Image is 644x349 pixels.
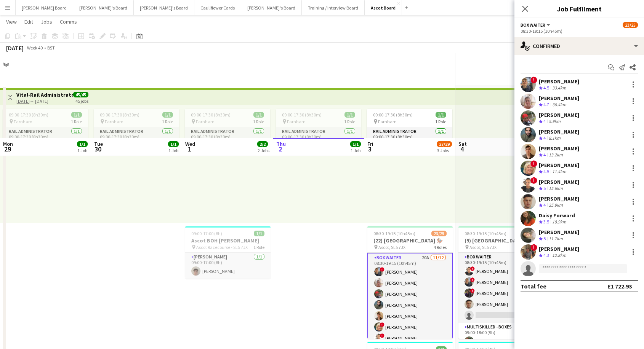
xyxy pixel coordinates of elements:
[547,202,564,209] div: 25.9km
[162,112,173,118] span: 1/1
[465,231,506,236] span: 08:30-19:15 (10h45m)
[470,266,475,271] span: !
[514,4,644,14] h3: Job Fulfilment
[530,177,537,184] span: !
[60,18,77,25] span: Comms
[539,78,579,85] div: [PERSON_NAME]
[253,119,264,124] span: 1 Role
[94,140,103,147] span: Tue
[551,169,568,175] div: 11.4km
[71,112,82,118] span: 1/1
[547,236,564,242] div: 11.7km
[547,152,564,158] div: 13.2km
[105,119,123,124] span: Farnham
[543,169,549,174] span: 4.5
[302,0,365,15] button: Training / Interview Board
[276,127,361,153] app-card-role: Rail Administrator1/109:00-17:30 (8h30m)[PERSON_NAME]
[16,98,30,104] tcxspan: Call 08-09-2025 via 3CX
[367,127,452,153] app-card-role: Rail Administrator1/109:00-17:30 (8h30m)[PERSON_NAME]
[254,231,264,236] span: 1/1
[551,219,568,225] div: 18.9km
[351,148,360,153] div: 1 Job
[168,148,178,153] div: 1 Job
[530,160,537,167] span: !
[521,22,551,28] button: BOX Waiter
[16,98,73,104] div: → [DATE]
[94,109,179,153] div: 09:00-17:30 (8h30m)1/1 Farnham1 RoleRail Administrator1/109:00-17:30 (8h30m)[PERSON_NAME]
[162,119,173,124] span: 1 Role
[436,112,446,118] span: 1/1
[434,244,447,250] span: 4 Roles
[365,0,402,15] button: Ascot Board
[543,152,546,158] span: 4
[75,97,88,104] div: 45 jobs
[276,140,286,147] span: Thu
[539,212,575,219] div: Daisy Forward
[241,0,302,15] button: [PERSON_NAME]'s Board
[543,219,549,225] span: 3.5
[93,145,103,153] span: 30
[350,141,361,147] span: 1/1
[607,282,632,290] div: £1 722.93
[73,0,134,15] button: [PERSON_NAME]'s Board
[2,145,13,153] span: 29
[9,112,48,118] span: 09:00-17:30 (8h30m)
[551,85,568,91] div: 33.4km
[380,267,384,272] span: !
[3,140,13,147] span: Mon
[3,109,88,153] app-job-card: 09:00-17:30 (8h30m)1/1 Farnham1 RoleRail Administrator1/109:00-17:30 (8h30m)[PERSON_NAME]
[437,148,452,153] div: 3 Jobs
[24,18,33,25] span: Edit
[543,135,546,141] span: 4
[57,17,80,27] a: Comms
[25,45,44,51] span: Week 40
[539,162,579,169] div: [PERSON_NAME]
[77,148,87,153] div: 1 Job
[194,0,241,15] button: Cauliflower Cards
[551,252,568,259] div: 12.8km
[253,112,264,118] span: 1/1
[196,244,248,250] span: Ascot Racecourse - SL5 7JX
[458,140,467,147] span: Sat
[185,140,195,147] span: Wed
[3,127,88,153] app-card-role: Rail Administrator1/109:00-17:30 (8h30m)[PERSON_NAME]
[547,135,562,142] div: 8.1km
[470,288,475,293] span: !
[287,119,306,124] span: Farnham
[539,95,579,102] div: [PERSON_NAME]
[6,18,17,25] span: View
[185,109,270,153] app-job-card: 09:00-17:30 (8h30m)1/1 Farnham1 RoleRail Administrator1/109:00-17:30 (8h30m)[PERSON_NAME]
[539,145,579,152] div: [PERSON_NAME]
[378,244,405,250] span: Ascot, SL5 7JX
[366,145,373,153] span: 3
[367,140,373,147] span: Fri
[539,195,579,202] div: [PERSON_NAME]
[539,229,579,236] div: [PERSON_NAME]
[514,37,644,55] div: Confirmed
[16,0,73,15] button: [PERSON_NAME] Board
[470,277,475,282] span: !
[367,237,453,244] h3: (22) [GEOGRAPHIC_DATA] 🏇🏼
[457,145,467,153] span: 4
[551,102,568,108] div: 36.4km
[185,253,271,279] app-card-role: [PERSON_NAME]1/109:00-17:00 (8h)[PERSON_NAME]
[257,141,268,147] span: 2/2
[253,244,264,250] span: 1 Role
[191,112,231,118] span: 09:00-17:30 (8h30m)
[378,119,397,124] span: Farnham
[71,119,82,124] span: 1 Role
[185,226,271,279] app-job-card: 09:00-17:00 (8h)1/1Ascot BOH [PERSON_NAME] Ascot Racecourse - SL5 7JX1 Role[PERSON_NAME]1/109:00-...
[168,141,179,147] span: 1/1
[543,85,549,91] span: 4.5
[469,244,497,250] span: Ascot, SL5 7JX
[539,128,579,135] div: [PERSON_NAME]
[373,112,413,118] span: 09:00-17:30 (8h30m)
[431,231,447,236] span: 23/25
[185,127,270,153] app-card-role: Rail Administrator1/109:00-17:30 (8h30m)[PERSON_NAME]
[275,145,286,153] span: 2
[184,145,195,153] span: 1
[100,112,139,118] span: 09:00-17:30 (8h30m)
[191,231,222,236] span: 09:00-17:00 (8h)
